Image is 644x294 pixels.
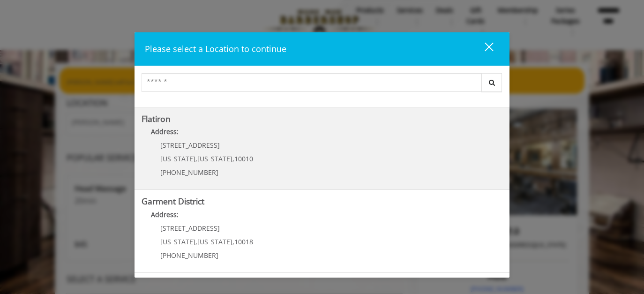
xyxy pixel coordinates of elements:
b: Garment District [142,196,204,207]
b: Address: [151,210,179,219]
span: , [195,154,197,163]
div: Center Select [142,73,502,97]
input: Search Center [142,73,482,92]
i: Search button [487,79,497,86]
span: [PHONE_NUMBER] [160,251,218,260]
span: , [232,154,234,163]
span: [US_STATE] [197,237,232,246]
span: , [232,237,234,246]
b: Address: [151,127,179,136]
span: [US_STATE] [160,237,195,246]
div: close dialog [474,42,493,56]
span: [STREET_ADDRESS] [160,141,220,150]
span: [PHONE_NUMBER] [160,168,218,177]
button: close dialog [467,39,499,59]
span: [STREET_ADDRESS] [160,224,220,233]
span: 10010 [234,154,253,163]
span: , [195,237,197,246]
span: [US_STATE] [160,154,195,163]
span: Please select a Location to continue [145,43,286,54]
b: Flatiron [142,113,171,124]
span: [US_STATE] [197,154,232,163]
span: 10018 [234,237,253,246]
